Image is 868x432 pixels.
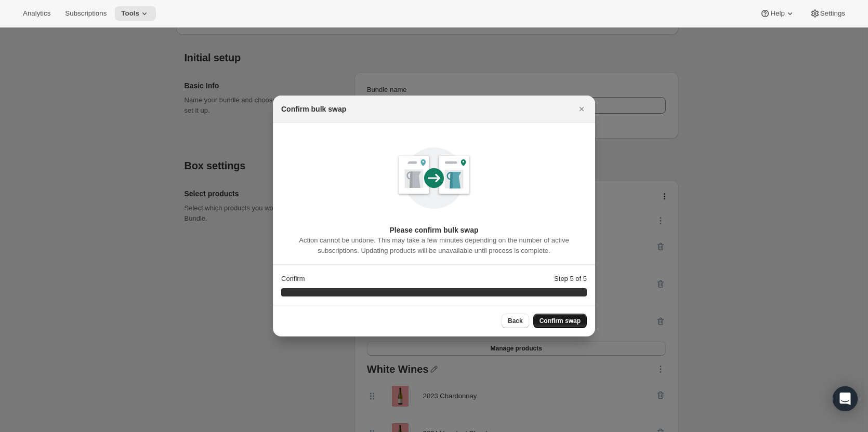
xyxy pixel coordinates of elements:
[833,386,858,411] div: Open Intercom Messenger
[540,317,581,325] span: Confirm swap
[281,274,305,284] p: Confirm
[281,104,346,114] h2: Confirm bulk swap
[574,102,589,116] button: Close
[533,314,587,328] button: Confirm swap
[770,9,784,18] span: Help
[508,317,523,325] span: Back
[820,9,845,18] span: Settings
[59,6,113,21] button: Subscriptions
[115,6,156,21] button: Tools
[17,6,57,21] button: Analytics
[23,9,50,18] span: Analytics
[502,314,529,328] button: Back
[804,6,851,21] button: Settings
[754,6,801,21] button: Help
[121,9,139,18] span: Tools
[65,9,107,18] span: Subscriptions
[281,225,587,235] h3: Please confirm bulk swap
[299,236,569,254] span: Action cannot be undone. This may take a few minutes depending on the number of active subscripti...
[554,274,587,284] p: Step 5 of 5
